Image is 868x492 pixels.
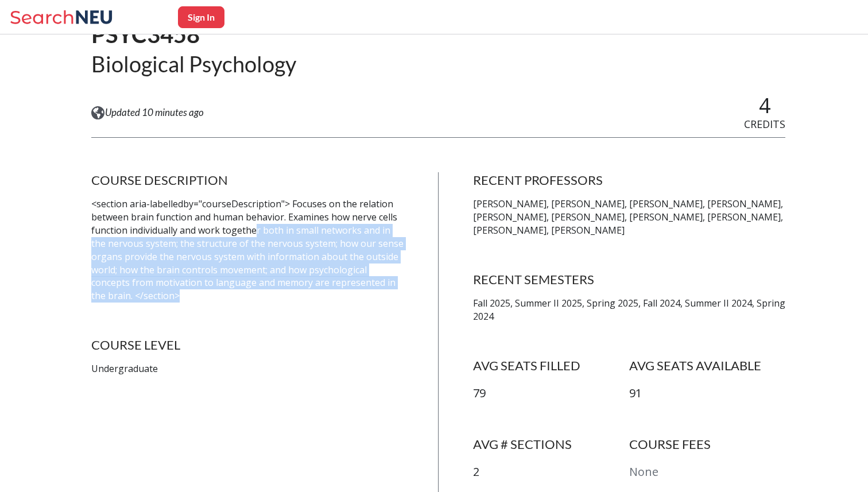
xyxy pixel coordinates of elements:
h4: AVG # SECTIONS [473,436,629,452]
h4: RECENT PROFESSORS [473,172,785,188]
h4: RECENT SEMESTERS [473,272,785,288]
p: Undergraduate [91,362,404,375]
span: Updated 10 minutes ago [105,106,204,119]
p: <section aria-labelledby="courseDescription"> Focuses on the relation between brain function and ... [91,197,404,303]
h4: COURSE LEVEL [91,337,404,353]
span: 4 [759,91,771,119]
button: Sign In [178,6,224,28]
p: 2 [473,464,629,481]
p: [PERSON_NAME], [PERSON_NAME], [PERSON_NAME], [PERSON_NAME], [PERSON_NAME], [PERSON_NAME], [PERSON... [473,197,785,237]
h4: AVG SEATS FILLED [473,358,629,374]
h4: COURSE DESCRIPTION [91,172,404,188]
h4: COURSE FEES [629,436,785,452]
h1: PSYC3458 [91,20,296,49]
p: 91 [629,385,785,402]
h2: Biological Psychology [91,50,296,78]
p: 79 [473,385,629,402]
p: Fall 2025, Summer II 2025, Spring 2025, Fall 2024, Summer II 2024, Spring 2024 [473,297,785,323]
h4: AVG SEATS AVAILABLE [629,358,785,374]
span: CREDITS [744,117,785,131]
p: None [629,464,785,481]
